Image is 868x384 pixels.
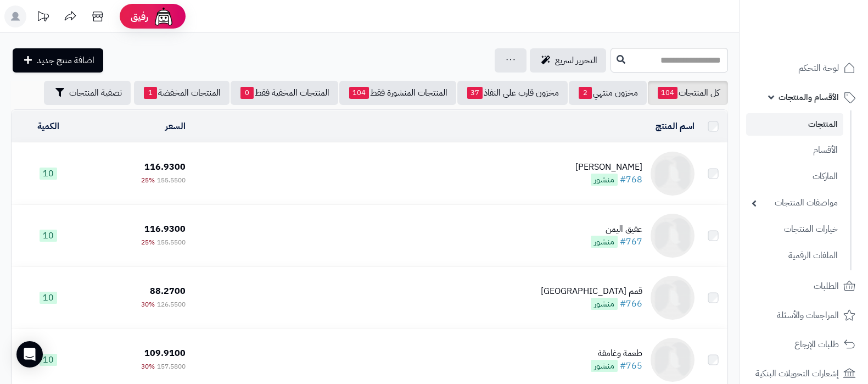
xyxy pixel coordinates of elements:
[579,87,592,99] span: 2
[620,173,642,186] a: #768
[141,299,155,309] span: 30%
[555,54,597,67] span: التحرير لسريع
[349,87,369,99] span: 104
[141,237,155,247] span: 25%
[339,81,456,105] a: المنتجات المنشورة فقط104
[591,360,618,372] span: منشور
[29,5,57,30] a: تحديثات المنصة
[44,81,131,105] button: تصفية المنتجات
[591,174,618,186] span: منشور
[231,81,338,105] a: المنتجات المخفية فقط0
[157,299,186,309] span: 126.5500
[651,276,695,320] img: قمم إندونيسيا
[40,292,57,304] span: 10
[37,54,94,67] span: اضافة منتج جديد
[575,161,642,174] div: [PERSON_NAME]
[569,81,647,105] a: مخزون منتهي2
[457,81,568,105] a: مخزون قارب على النفاذ37
[651,214,695,258] img: عقيق اليمن
[591,236,618,248] span: منشور
[798,60,839,76] span: لوحة التحكم
[131,10,148,23] span: رفيق
[746,55,861,81] a: لوحة التحكم
[144,222,186,236] span: 116.9300
[157,175,186,185] span: 155.5500
[141,361,155,371] span: 30%
[157,237,186,247] span: 155.5500
[467,87,483,99] span: 37
[620,235,642,248] a: #767
[591,298,618,310] span: منشور
[794,337,839,352] span: طلبات الإرجاع
[591,347,642,360] div: طعمة وغامقة
[591,223,642,236] div: عقيق اليمن
[40,168,57,180] span: 10
[144,87,157,99] span: 1
[620,297,642,310] a: #766
[746,191,843,215] a: مواصفات المنتجات
[777,308,839,323] span: المراجعات والأسئلة
[37,120,59,133] a: الكمية
[746,165,843,188] a: الماركات
[814,279,839,294] span: الطلبات
[658,87,677,99] span: 104
[541,285,642,298] div: قمم [GEOGRAPHIC_DATA]
[141,175,155,185] span: 25%
[746,113,843,136] a: المنتجات
[620,359,642,372] a: #765
[157,361,186,371] span: 157.5800
[16,341,43,368] div: Open Intercom Messenger
[13,48,103,73] a: اضافة منتج جديد
[40,230,57,242] span: 10
[40,354,57,366] span: 10
[746,218,843,241] a: خيارات المنتجات
[746,331,861,358] a: طلبات الإرجاع
[651,152,695,196] img: تركيش توينز
[779,90,839,105] span: الأقسام والمنتجات
[656,120,695,133] a: اسم المنتج
[746,138,843,162] a: الأقسام
[69,86,122,99] span: تصفية المنتجات
[144,347,186,360] span: 109.9100
[648,81,728,105] a: كل المنتجات104
[746,302,861,329] a: المراجعات والأسئلة
[150,285,186,298] span: 88.2700
[746,273,861,299] a: الطلبات
[240,87,254,99] span: 0
[153,5,175,27] img: ai-face.png
[144,160,186,174] span: 116.9300
[165,120,186,133] a: السعر
[746,244,843,268] a: الملفات الرقمية
[134,81,229,105] a: المنتجات المخفضة1
[755,366,839,381] span: إشعارات التحويلات البنكية
[530,48,606,73] a: التحرير لسريع
[651,338,695,382] img: طعمة وغامقة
